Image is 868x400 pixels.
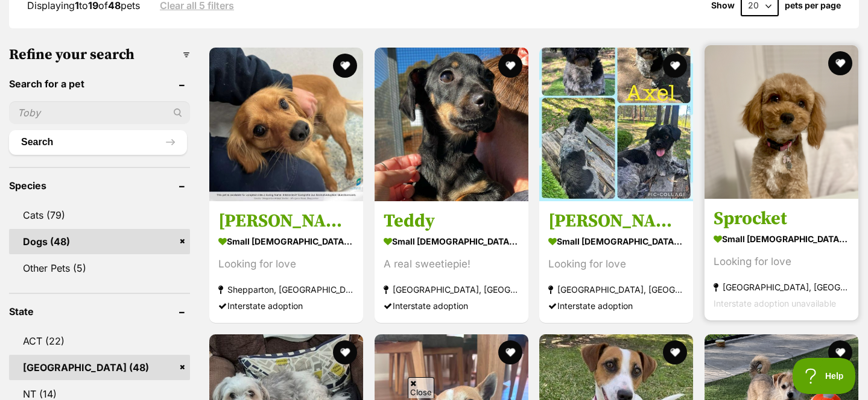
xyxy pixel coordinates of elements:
[548,210,684,233] h3: [PERSON_NAME]
[9,355,190,380] a: [GEOGRAPHIC_DATA] (48)
[9,46,190,63] h3: Refine your search
[714,298,836,308] span: Interstate adoption unavailable
[384,298,519,314] div: Interstate adoption
[785,1,841,10] label: pets per page
[384,233,519,250] strong: small [DEMOGRAPHIC_DATA] Dog
[9,130,187,154] button: Search
[333,54,357,78] button: favourite
[711,1,735,10] span: Show
[384,210,519,233] h3: Teddy
[218,256,354,272] div: Looking for love
[218,298,354,314] div: Interstate adoption
[793,358,856,394] iframe: Help Scout Beacon - Open
[9,202,190,228] a: Cats (79)
[714,254,849,270] div: Looking for love
[663,54,687,78] button: favourite
[548,298,684,314] div: Interstate adoption
[209,201,363,323] a: [PERSON_NAME] small [DEMOGRAPHIC_DATA] Dog Looking for love Shepparton, [GEOGRAPHIC_DATA] Interst...
[333,340,357,364] button: favourite
[663,340,687,364] button: favourite
[498,54,522,78] button: favourite
[714,279,849,295] strong: [GEOGRAPHIC_DATA], [GEOGRAPHIC_DATA]
[714,207,849,230] h3: Sprocket
[498,340,522,364] button: favourite
[384,256,519,272] div: A real sweetiepie!
[828,51,852,75] button: favourite
[548,281,684,298] strong: [GEOGRAPHIC_DATA], [GEOGRAPHIC_DATA]
[539,48,693,201] img: Axel - Shih Tzu Dog
[705,198,858,320] a: Sprocket small [DEMOGRAPHIC_DATA] Dog Looking for love [GEOGRAPHIC_DATA], [GEOGRAPHIC_DATA] Inter...
[218,233,354,250] strong: small [DEMOGRAPHIC_DATA] Dog
[209,48,363,201] img: Henry - Cavalier King Charles Spaniel Dog
[9,101,190,124] input: Toby
[9,180,190,191] header: Species
[9,78,190,89] header: Search for a pet
[9,229,190,254] a: Dogs (48)
[375,201,528,323] a: Teddy small [DEMOGRAPHIC_DATA] Dog A real sweetiepie! [GEOGRAPHIC_DATA], [GEOGRAPHIC_DATA] Inters...
[218,281,354,298] strong: Shepparton, [GEOGRAPHIC_DATA]
[705,45,858,199] img: Sprocket - Cavalier King Charles Spaniel Dog
[548,256,684,272] div: Looking for love
[548,233,684,250] strong: small [DEMOGRAPHIC_DATA] Dog
[375,48,528,201] img: Teddy - Dachshund Dog
[9,328,190,354] a: ACT (22)
[408,377,434,398] span: Close
[9,306,190,317] header: State
[9,255,190,281] a: Other Pets (5)
[218,210,354,233] h3: [PERSON_NAME]
[828,340,852,364] button: favourite
[384,281,519,298] strong: [GEOGRAPHIC_DATA], [GEOGRAPHIC_DATA]
[714,230,849,248] strong: small [DEMOGRAPHIC_DATA] Dog
[539,201,693,323] a: [PERSON_NAME] small [DEMOGRAPHIC_DATA] Dog Looking for love [GEOGRAPHIC_DATA], [GEOGRAPHIC_DATA] ...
